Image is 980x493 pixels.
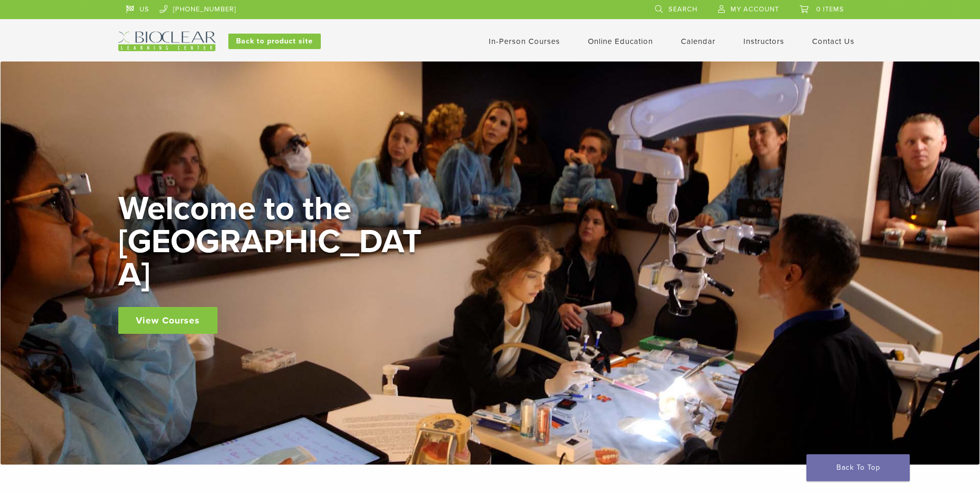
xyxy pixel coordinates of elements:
[730,5,779,13] span: My Account
[588,37,653,46] a: Online Education
[743,37,784,46] a: Instructors
[118,32,215,51] img: Bioclear
[228,34,321,49] a: Back to product site
[812,37,854,46] a: Contact Us
[118,307,217,334] a: View Courses
[816,5,844,13] span: 0 items
[489,37,560,46] a: In-Person Courses
[806,454,910,481] a: Back To Top
[681,37,715,46] a: Calendar
[668,5,697,13] span: Search
[118,192,428,291] h2: Welcome to the [GEOGRAPHIC_DATA]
